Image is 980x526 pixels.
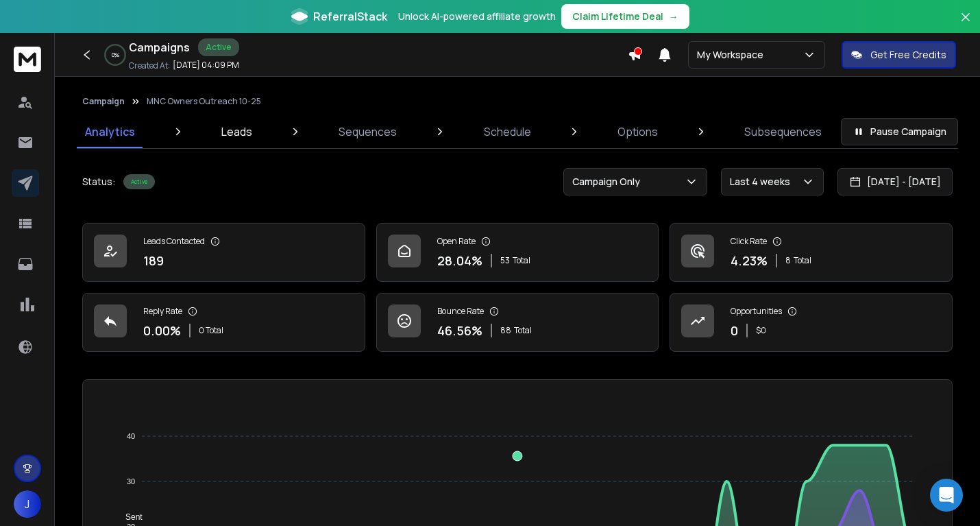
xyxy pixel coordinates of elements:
[736,115,830,148] a: Subsequences
[213,115,260,148] a: Leads
[731,321,738,340] p: 0
[143,306,182,317] p: Reply Rate
[731,251,768,270] p: 4.23 %
[376,223,659,282] a: Open Rate28.04%53Total
[484,123,531,140] p: Schedule
[670,223,953,282] a: Click Rate4.23%8Total
[129,39,190,56] h1: Campaigns
[870,48,946,62] p: Get Free Credits
[785,255,791,266] span: 8
[837,168,953,195] button: [DATE] - [DATE]
[500,255,510,266] span: 53
[561,4,689,29] button: Claim Lifetime Deal→
[730,175,796,189] p: Last 4 weeks
[731,306,782,317] p: Opportunities
[14,490,41,518] button: J
[85,123,135,140] p: Analytics
[82,293,365,352] a: Reply Rate0.00%0 Total
[609,115,666,148] a: Options
[731,236,767,247] p: Click Rate
[112,51,119,59] p: 0 %
[437,251,482,270] p: 28.04 %
[513,255,530,266] span: Total
[437,236,476,247] p: Open Rate
[514,325,532,336] span: Total
[756,325,766,336] p: $ 0
[199,325,223,336] p: 0 Total
[669,10,678,23] span: →
[82,175,115,189] p: Status:
[115,512,143,522] span: Sent
[697,48,769,62] p: My Workspace
[330,115,405,148] a: Sequences
[957,8,975,41] button: Close banner
[670,293,953,352] a: Opportunities0$0
[437,321,482,340] p: 46.56 %
[313,8,387,25] span: ReferralStack
[143,236,205,247] p: Leads Contacted
[437,306,484,317] p: Bounce Rate
[476,115,539,148] a: Schedule
[617,123,658,140] p: Options
[572,175,646,189] p: Campaign Only
[842,41,956,69] button: Get Free Credits
[221,123,252,140] p: Leads
[398,10,556,23] p: Unlock AI-powered affiliate growth
[930,479,963,512] div: Open Intercom Messenger
[147,96,261,107] p: MNC Owners Outreach 10-25
[500,325,511,336] span: 88
[129,60,170,71] p: Created At:
[82,96,125,107] button: Campaign
[123,174,155,189] div: Active
[77,115,143,148] a: Analytics
[841,118,958,145] button: Pause Campaign
[127,432,135,440] tspan: 40
[143,321,181,340] p: 0.00 %
[127,477,135,486] tspan: 30
[173,60,239,71] p: [DATE] 04:09 PM
[143,251,164,270] p: 189
[198,38,239,56] div: Active
[744,123,822,140] p: Subsequences
[339,123,397,140] p: Sequences
[376,293,659,352] a: Bounce Rate46.56%88Total
[794,255,811,266] span: Total
[82,223,365,282] a: Leads Contacted189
